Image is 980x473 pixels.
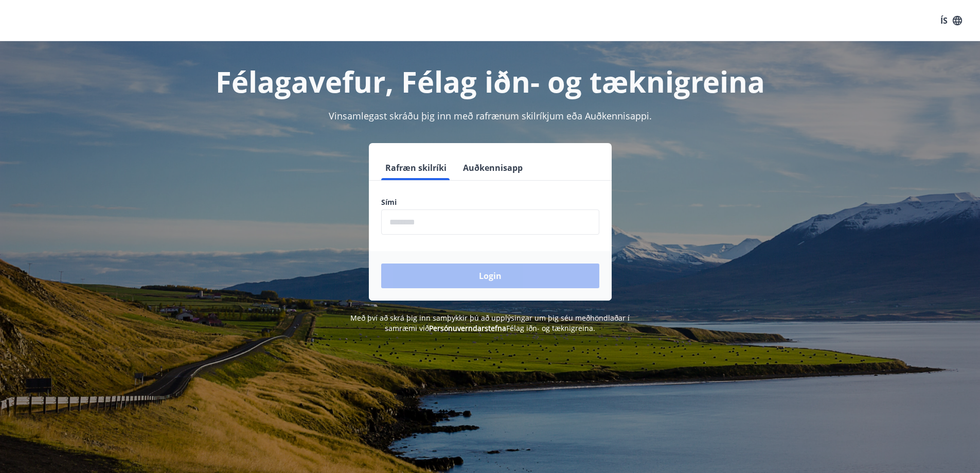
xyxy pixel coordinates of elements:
button: Rafræn skilríki [381,155,451,180]
a: Persónuverndarstefna [429,323,506,333]
button: Auðkennisapp [459,155,527,180]
label: Sími [381,197,599,207]
h1: Félagavefur, Félag iðn- og tæknigreina [132,62,848,101]
span: Með því að skrá þig inn samþykkir þú að upplýsingar um þig séu meðhöndlaðar í samræmi við Félag i... [350,313,630,333]
span: Vinsamlegast skráðu þig inn með rafrænum skilríkjum eða Auðkennisappi. [329,110,652,122]
button: ÍS [935,11,968,30]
